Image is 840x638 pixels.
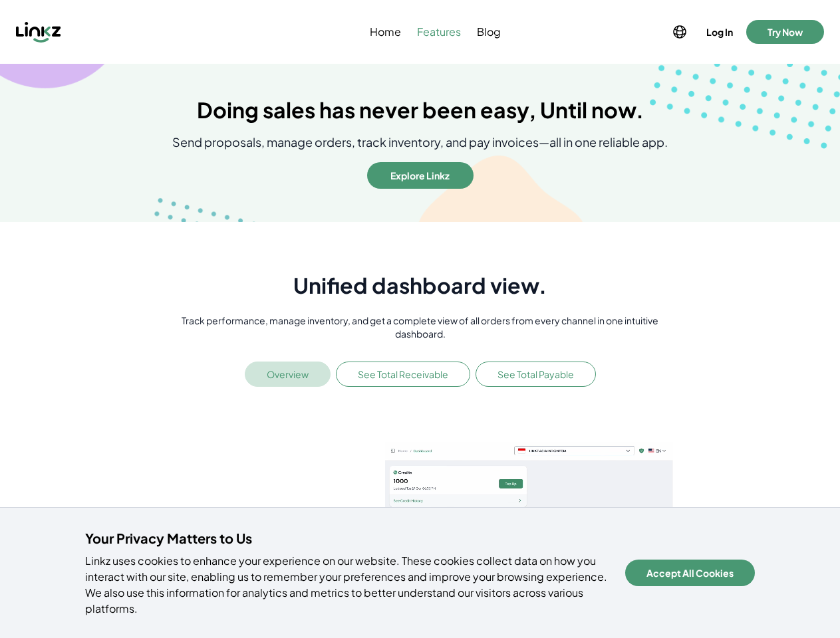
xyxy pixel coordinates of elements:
[417,24,461,40] span: Features
[85,553,609,617] p: Linkz uses cookies to enhance your experience on our website. These cookies collect data on how y...
[476,362,596,387] button: See Total Payable
[336,362,470,387] button: See Total Receivable
[704,23,736,41] button: Log In
[245,362,331,387] button: Overview
[370,24,401,40] span: Home
[172,133,668,152] p: Send proposals, manage orders, track inventory, and pay invoices—all in one reliable app.
[414,24,464,40] a: Features
[166,314,674,340] p: Track performance, manage inventory, and get a complete view of all orders from every channel in ...
[625,560,755,586] button: Accept All Cookies
[166,272,674,298] h1: Unified dashboard view.
[16,21,61,43] img: Linkz logo
[85,529,609,548] h4: Your Privacy Matters to Us
[367,24,404,40] a: Home
[746,20,824,44] button: Try Now
[474,24,503,40] a: Blog
[197,97,644,122] h1: Doing sales has never been easy, Until now.
[477,24,501,40] span: Blog
[367,162,474,189] button: Explore Linkz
